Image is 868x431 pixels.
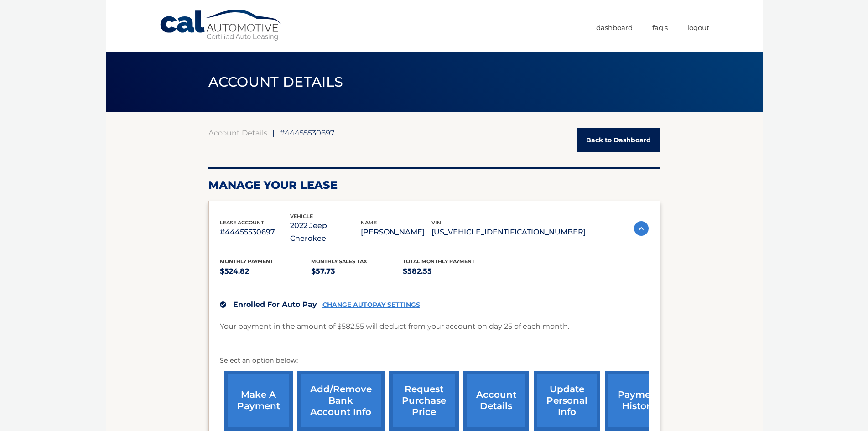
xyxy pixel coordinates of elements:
[596,20,633,35] a: Dashboard
[634,221,649,236] img: accordion-active.svg
[403,258,475,265] span: Total Monthly Payment
[361,226,431,239] p: [PERSON_NAME]
[224,371,293,431] a: make a payment
[233,300,317,309] span: Enrolled For Auto Pay
[389,371,459,431] a: request purchase price
[311,265,403,278] p: $57.73
[220,320,569,333] p: Your payment in the amount of $582.55 will deduct from your account on day 25 of each month.
[208,178,660,192] h2: Manage Your Lease
[220,355,649,366] p: Select an option below:
[534,371,600,431] a: update personal info
[431,219,441,226] span: vin
[577,128,660,152] a: Back to Dashboard
[220,226,291,239] p: #44455530697
[431,226,586,239] p: [US_VEHICLE_IDENTIFICATION_NUMBER]
[208,73,343,90] span: ACCOUNT DETAILS
[322,301,420,309] a: CHANGE AUTOPAY SETTINGS
[605,371,673,431] a: payment history
[220,258,273,265] span: Monthly Payment
[403,265,494,278] p: $582.55
[687,20,709,35] a: Logout
[208,128,267,137] a: Account Details
[290,219,361,245] p: 2022 Jeep Cherokee
[297,371,385,431] a: Add/Remove bank account info
[220,219,264,226] span: lease account
[652,20,668,35] a: FAQ's
[311,258,367,265] span: Monthly sales Tax
[220,301,226,308] img: check.svg
[290,213,313,219] span: vehicle
[280,128,335,137] span: #44455530697
[361,219,377,226] span: name
[463,371,529,431] a: account details
[272,128,275,137] span: |
[159,9,282,42] a: Cal Automotive
[220,265,312,278] p: $524.82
